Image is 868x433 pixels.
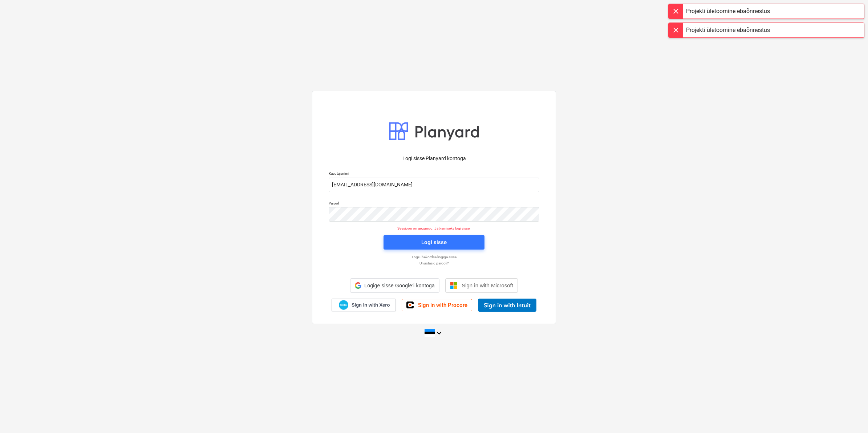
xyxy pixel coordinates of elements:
span: Sign in with Procore [418,302,467,308]
a: Unustasid parooli? [325,261,543,266]
a: Logi ühekordse lingiga sisse [325,255,543,259]
p: Kasutajanimi [329,171,539,177]
i: keyboard_arrow_down [435,329,443,337]
button: Logi sisse [384,235,484,250]
p: Sessioon on aegunud. Jätkamiseks logi sisse. [324,226,544,231]
p: Logi sisse Planyard kontoga [329,155,539,162]
span: Logige sisse Google’i kontoga [364,283,435,288]
input: Kasutajanimi [329,178,539,192]
div: Logi sisse [421,238,447,247]
p: Parool [329,201,539,207]
img: Microsoft logo [450,282,457,289]
a: Sign in with Xero [332,299,396,311]
div: Projekti ületoomine ebaõnnestus [686,7,770,16]
img: Xero logo [339,300,348,310]
a: Sign in with Procore [402,299,472,311]
div: Projekti ületoomine ebaõnnestus [686,26,770,35]
span: Sign in with Microsoft [462,282,513,288]
span: Sign in with Xero [352,302,390,308]
div: Logige sisse Google’i kontoga [350,278,439,293]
